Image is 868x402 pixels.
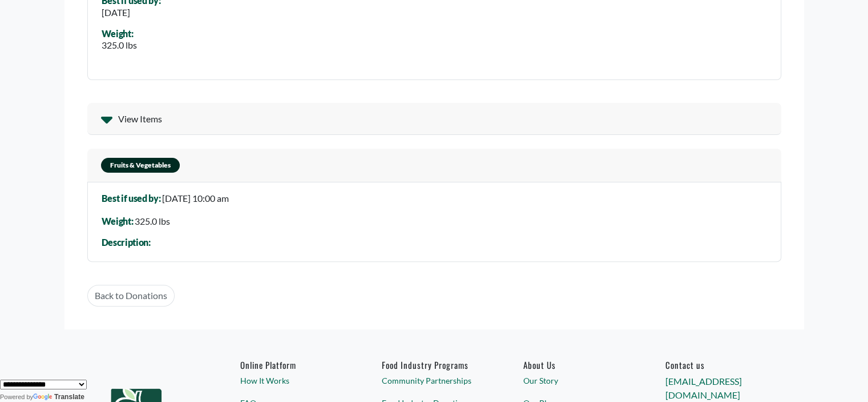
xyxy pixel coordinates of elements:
a: About Us [523,360,628,370]
a: Community Partnerships [382,375,486,387]
h6: Food Industry Programs [382,360,486,370]
span: [DATE] 10:00 am [162,193,229,204]
div: [DATE] [102,6,161,19]
a: Our Story [523,375,628,387]
a: Back to Donations [87,285,175,307]
a: [EMAIL_ADDRESS][DOMAIN_NAME] [665,376,741,400]
span: 325.0 lbs [135,216,170,226]
a: How It Works [240,375,345,387]
h6: Online Platform [240,360,345,370]
div: Weight: [102,29,137,39]
a: Fruits & Vegetables [87,149,781,182]
span: View Items [118,112,162,126]
img: Google Translate [33,393,54,401]
span: Fruits & Vegetables [101,158,180,173]
a: Translate [33,393,84,401]
span: Best if used by: [102,193,161,204]
div: 325.0 lbs [102,38,137,52]
span: Weight: [102,216,134,226]
h6: Contact us [665,360,769,370]
div: Description: [102,237,151,248]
